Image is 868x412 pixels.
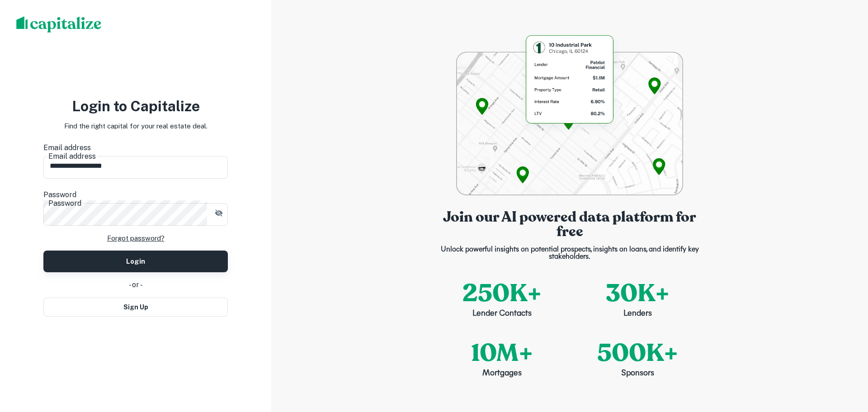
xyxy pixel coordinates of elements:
[43,142,228,153] label: Email address
[16,16,102,33] img: capitalize-logo.png
[64,121,208,132] p: Find the right capital for your real estate deal.
[606,275,670,312] p: 30K+
[43,189,228,200] label: Password
[456,33,683,195] img: login-bg
[43,298,228,317] button: Sign Up
[107,233,165,244] a: Forgot password?
[471,335,533,371] p: 10M+
[482,368,522,380] p: Mortgages
[597,335,678,371] p: 500K+
[43,251,228,272] button: Login
[823,340,868,383] iframe: Chat Widget
[621,368,654,380] p: Sponsors
[43,95,228,117] h3: Login to Capitalize
[43,279,228,290] div: - or -
[472,308,532,320] p: Lender Contacts
[623,308,652,320] p: Lenders
[434,210,705,239] p: Join our AI powered data platform for free
[462,275,542,312] p: 250K+
[434,246,705,260] p: Unlock powerful insights on potential prospects, insights on loans, and identify key stakeholders.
